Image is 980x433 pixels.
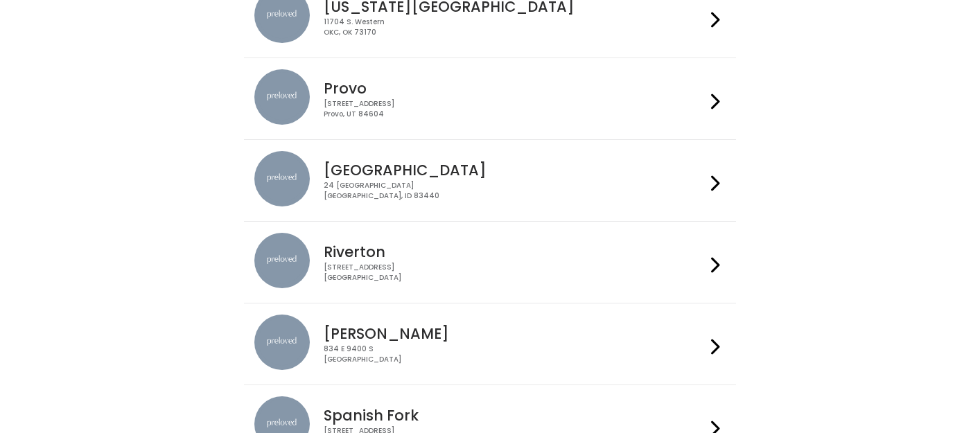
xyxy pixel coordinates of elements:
[254,69,310,125] img: preloved location
[324,326,705,342] h4: [PERSON_NAME]
[324,80,705,96] h4: Provo
[324,344,705,364] div: 834 E 9400 S [GEOGRAPHIC_DATA]
[324,244,705,260] h4: Riverton
[324,407,705,423] h4: Spanish Fork
[254,151,310,206] img: preloved location
[254,151,725,210] a: preloved location [GEOGRAPHIC_DATA] 24 [GEOGRAPHIC_DATA][GEOGRAPHIC_DATA], ID 83440
[254,315,725,373] a: preloved location [PERSON_NAME] 834 E 9400 S[GEOGRAPHIC_DATA]
[324,181,705,201] div: 24 [GEOGRAPHIC_DATA] [GEOGRAPHIC_DATA], ID 83440
[324,17,705,37] div: 11704 S. Western OKC, OK 73170
[254,233,725,292] a: preloved location Riverton [STREET_ADDRESS][GEOGRAPHIC_DATA]
[324,162,705,178] h4: [GEOGRAPHIC_DATA]
[254,315,310,370] img: preloved location
[324,99,705,119] div: [STREET_ADDRESS] Provo, UT 84604
[254,69,725,128] a: preloved location Provo [STREET_ADDRESS]Provo, UT 84604
[324,263,705,283] div: [STREET_ADDRESS] [GEOGRAPHIC_DATA]
[254,233,310,288] img: preloved location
